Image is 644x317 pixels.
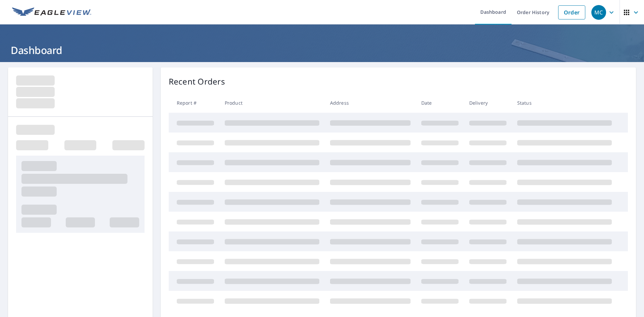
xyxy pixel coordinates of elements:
th: Address [325,93,416,113]
th: Status [512,93,617,113]
th: Delivery [464,93,512,113]
a: Order [558,5,585,19]
div: MC [591,5,606,20]
th: Report # [169,93,219,113]
th: Product [219,93,325,113]
h1: Dashboard [8,43,636,57]
p: Recent Orders [169,75,225,88]
img: EV Logo [12,7,91,17]
th: Date [416,93,464,113]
